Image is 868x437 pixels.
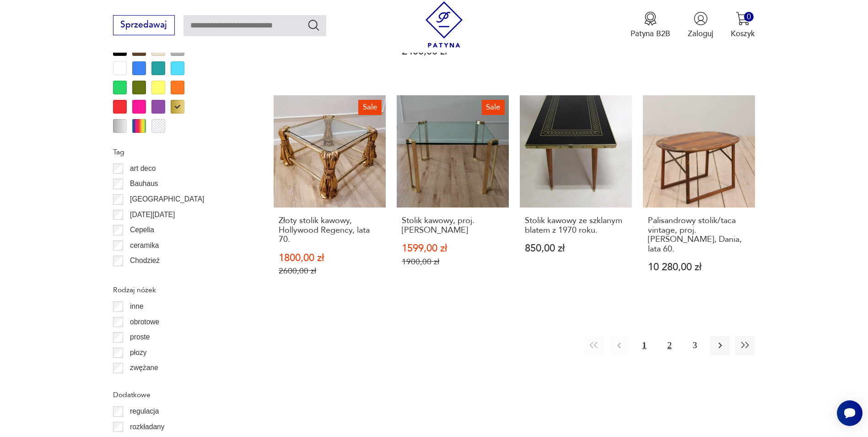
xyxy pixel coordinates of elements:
[744,12,754,22] div: 0
[130,193,204,205] p: [GEOGRAPHIC_DATA]
[421,1,467,48] img: Patyna - sklep z meblami i dekoracjami vintage
[660,336,679,355] button: 2
[130,209,175,221] p: [DATE][DATE]
[130,178,158,190] p: Bauhaus
[402,244,504,253] p: 1599,00 zł
[648,216,750,254] h3: Palisandrowy stolik/taca vintage, proj. [PERSON_NAME], Dania, lata 60.
[274,95,386,297] a: SaleZłoty stolik kawowy, Hollywood Regency, lata 70.Złoty stolik kawowy, Hollywood Regency, lata ...
[648,262,750,272] p: 10 280,00 zł
[631,11,670,39] a: Ikona medaluPatyna B2B
[694,11,708,26] img: Ikonka użytkownika
[688,28,713,39] p: Zaloguj
[113,22,175,29] a: Sprzedawaj
[736,11,750,26] img: Ikona koszyka
[631,11,670,39] button: Patyna B2B
[130,224,154,236] p: Cepelia
[130,255,160,267] p: Chodzież
[113,389,248,401] p: Dodatkowe
[113,284,248,296] p: Rodzaj nóżek
[837,400,863,426] iframe: Smartsupp widget button
[688,11,713,39] button: Zaloguj
[634,336,654,355] button: 1
[130,270,157,282] p: Ćmielów
[130,331,150,343] p: proste
[402,216,504,235] h3: Stolik kawowy, proj. [PERSON_NAME]
[520,95,632,297] a: Stolik kawowy ze szklanym blatem z 1970 roku.Stolik kawowy ze szklanym blatem z 1970 roku.850,00 zł
[130,347,146,359] p: płozy
[130,421,164,433] p: rozkładany
[643,11,658,26] img: Ikona medalu
[643,95,755,297] a: Palisandrowy stolik/taca vintage, proj. Svend Langkilde, Dania, lata 60.Palisandrowy stolik/taca ...
[279,216,381,244] h3: Złoty stolik kawowy, Hollywood Regency, lata 70.
[113,146,248,158] p: Tag
[402,47,504,56] p: 2400,00 zł
[307,18,320,32] button: Szukaj
[731,28,755,39] p: Koszyk
[130,362,158,374] p: zwężane
[113,15,175,35] button: Sprzedawaj
[130,316,159,328] p: obrotowe
[525,244,627,253] p: 850,00 zł
[525,216,627,235] h3: Stolik kawowy ze szklanym blatem z 1970 roku.
[130,405,159,417] p: regulacja
[731,11,755,39] button: 0Koszyk
[685,336,705,355] button: 3
[130,240,159,251] p: ceramika
[130,300,143,312] p: inne
[631,28,670,39] p: Patyna B2B
[402,257,504,267] p: 1900,00 zł
[279,253,381,263] p: 1800,00 zł
[397,95,509,297] a: SaleStolik kawowy, proj. Peter GhyczyStolik kawowy, proj. [PERSON_NAME]1599,00 zł1900,00 zł
[130,163,156,175] p: art deco
[279,266,381,276] p: 2600,00 zł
